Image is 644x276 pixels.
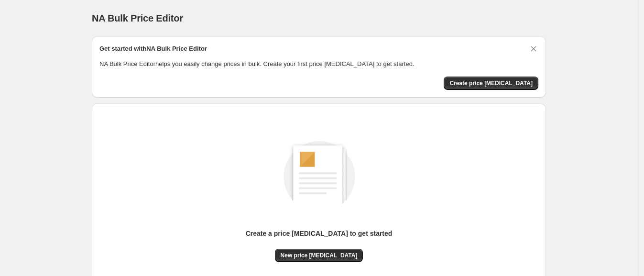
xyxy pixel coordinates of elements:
p: Create a price [MEDICAL_DATA] to get started [246,229,393,238]
button: Create price change job [444,77,538,90]
span: New price [MEDICAL_DATA] [281,252,358,259]
button: New price [MEDICAL_DATA] [275,249,363,262]
span: Create price [MEDICAL_DATA] [449,79,533,87]
button: Dismiss card [529,44,538,54]
h2: Get started with NA Bulk Price Editor [99,44,207,54]
span: NA Bulk Price Editor [92,13,183,23]
p: NA Bulk Price Editor helps you easily change prices in bulk. Create your first price [MEDICAL_DAT... [99,59,538,69]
